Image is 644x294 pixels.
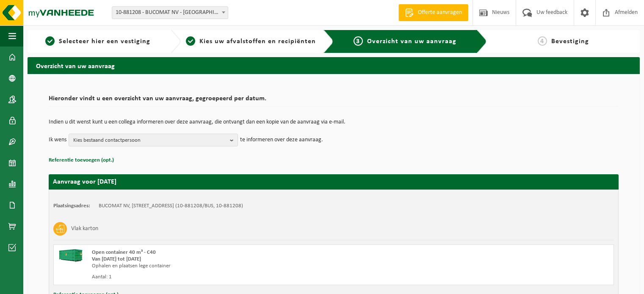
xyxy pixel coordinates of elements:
[199,38,316,45] span: Kies uw afvalstoffen en recipiënten
[73,134,227,147] span: Kies bestaand contactpersoon
[32,36,164,47] a: 1Selecteer hier een vestiging
[186,36,195,46] span: 2
[398,4,468,21] a: Offerte aanvragen
[49,95,619,107] h2: Hieronder vindt u een overzicht van uw aanvraag, gegroepeerd per datum.
[112,6,228,19] span: 10-881208 - BUCOMAT NV - KLUISBERGEN
[49,134,66,146] p: Ik wens
[58,249,83,262] img: HK-XC-40-GN-00.png
[551,38,589,45] span: Bevestiging
[49,119,619,125] p: Indien u dit wenst kunt u een collega informeren over deze aanvraag, die ontvangt dan een kopie v...
[112,7,228,19] span: 10-881208 - BUCOMAT NV - KLUISBERGEN
[59,38,150,45] span: Selecteer hier een vestiging
[367,38,456,45] span: Overzicht van uw aanvraag
[538,36,547,46] span: 4
[53,179,116,185] strong: Aanvraag voor [DATE]
[240,134,323,146] p: te informeren over deze aanvraag.
[28,57,640,74] h2: Overzicht van uw aanvraag
[185,36,317,47] a: 2Kies uw afvalstoffen en recipiënten
[92,256,141,262] strong: Van [DATE] tot [DATE]
[49,155,114,166] button: Referentie toevoegen (opt.)
[69,134,238,146] button: Kies bestaand contactpersoon
[45,36,55,46] span: 1
[92,250,156,255] span: Open container 40 m³ - C40
[354,36,363,46] span: 3
[99,203,243,209] td: BUCOMAT NV, [STREET_ADDRESS] (10-881208/BUS, 10-881208)
[92,274,368,280] div: Aantal: 1
[416,8,464,17] span: Offerte aanvragen
[53,203,90,209] strong: Plaatsingsadres:
[71,222,98,236] h3: Vlak karton
[92,263,368,269] div: Ophalen en plaatsen lege container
